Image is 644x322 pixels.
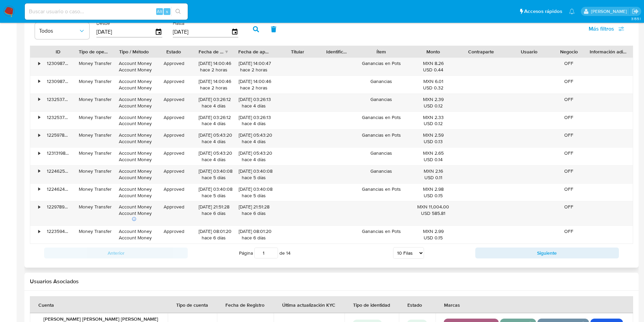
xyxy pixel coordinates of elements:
a: Salir [632,8,639,15]
p: ivonne.perezonofre@mercadolibre.com.mx [591,8,629,15]
span: Alt [157,8,162,15]
span: 3.155.1 [631,16,641,21]
a: Notificaciones [569,9,575,14]
input: Buscar usuario o caso... [25,7,188,16]
h2: Usuarios Asociados [30,278,633,285]
span: Accesos rápidos [524,8,562,15]
button: search-icon [171,7,185,16]
span: s [166,8,168,15]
